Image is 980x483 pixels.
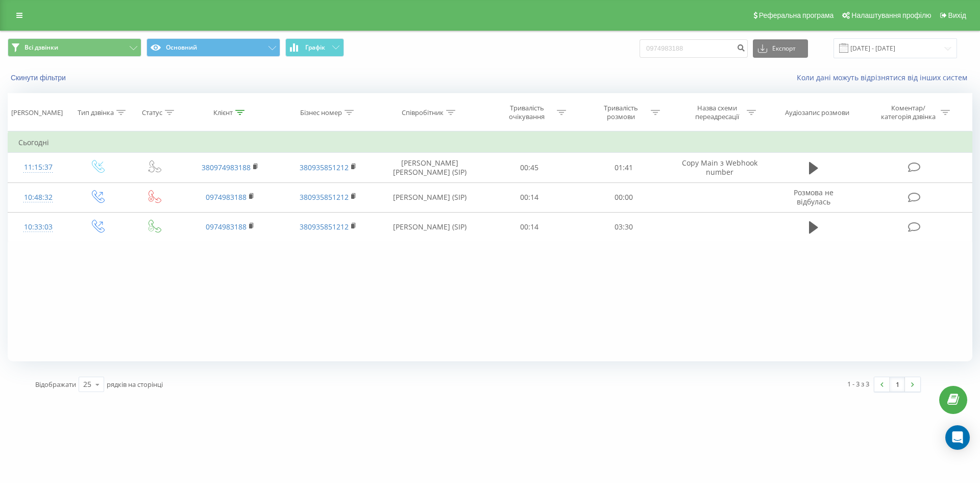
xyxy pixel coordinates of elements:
span: Всі дзвінки [24,43,58,52]
td: Сьогодні [8,132,972,153]
span: рядків на сторінці [107,380,163,389]
button: Графік [285,38,344,57]
a: Коли дані можуть відрізнятися вiд інших систем [797,73,972,82]
span: Реферальна програма [759,11,834,19]
td: 00:00 [576,182,670,212]
td: Copy Main з Webhook number [671,153,769,182]
div: Бізнес номер [300,108,342,117]
button: Основний [146,38,280,57]
a: 0974983188 [206,192,247,202]
a: 1 [890,377,905,392]
span: Графік [305,44,325,51]
td: 00:14 [482,182,576,212]
div: Статус [142,108,162,117]
input: Пошук за номером [640,39,748,58]
button: Скинути фільтри [8,73,71,82]
td: 00:14 [482,212,576,242]
div: Тип дзвінка [78,108,114,117]
div: Назва схеми переадресації [690,104,744,121]
div: 11:15:37 [18,157,58,177]
span: Вихід [948,11,966,19]
td: [PERSON_NAME] (SIP) [377,182,482,212]
a: 380935851212 [300,163,349,172]
a: 380935851212 [300,222,349,232]
div: Тривалість очікування [500,104,554,121]
div: Співробітник [402,108,444,117]
a: 0974983188 [206,222,247,232]
div: Клієнт [213,108,233,117]
td: 03:30 [576,212,670,242]
div: 10:33:03 [18,217,58,237]
span: Розмова не відбулась [794,188,834,206]
div: Тривалість розмови [594,104,648,121]
td: 01:41 [576,153,670,182]
div: 1 - 3 з 3 [847,379,869,389]
button: Експорт [753,39,808,58]
a: 380974983188 [202,163,251,172]
td: [PERSON_NAME] (SIP) [377,212,482,242]
div: [PERSON_NAME] [11,108,63,117]
a: 380935851212 [300,192,349,202]
td: 00:45 [482,153,576,182]
div: 25 [83,379,91,389]
div: Open Intercom Messenger [945,425,970,450]
div: 10:48:32 [18,188,58,208]
div: Аудіозапис розмови [785,108,849,117]
span: Налаштування профілю [851,11,931,19]
div: Коментар/категорія дзвінка [878,104,938,121]
td: [PERSON_NAME] [PERSON_NAME] (SIP) [377,153,482,182]
button: Всі дзвінки [8,38,141,57]
span: Відображати [35,380,76,389]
